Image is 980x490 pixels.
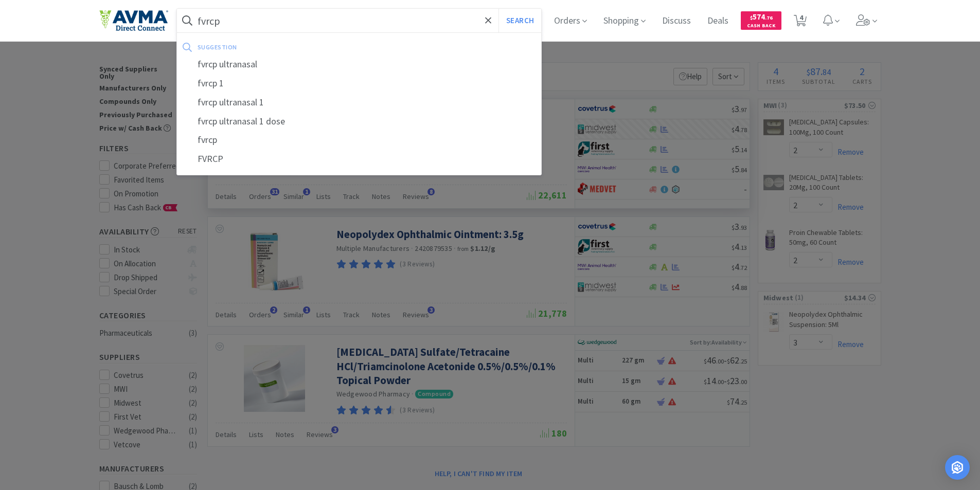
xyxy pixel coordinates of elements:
div: fvrcp ultranasal [177,55,542,74]
div: fvrcp ultranasal 1 [177,93,542,112]
a: $574.76Cash Back [741,7,781,34]
button: Search [498,9,541,32]
div: suggestion [198,39,386,55]
span: . 76 [765,14,773,21]
div: FVRCP [177,150,542,169]
a: 4 [790,17,811,27]
span: Cash Back [747,23,775,30]
div: Open Intercom Messenger [945,455,970,480]
input: Search by item, sku, manufacturer, ingredient, size... [177,9,542,32]
a: Discuss [658,16,695,26]
div: fvrcp 1 [177,74,542,93]
a: Deals [703,16,733,26]
span: 574 [750,12,773,22]
span: $ [750,14,753,21]
div: fvrcp ultranasal 1 dose [177,112,542,131]
img: e4e33dab9f054f5782a47901c742baa9_102.png [99,10,168,31]
div: fvrcp [177,131,542,150]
